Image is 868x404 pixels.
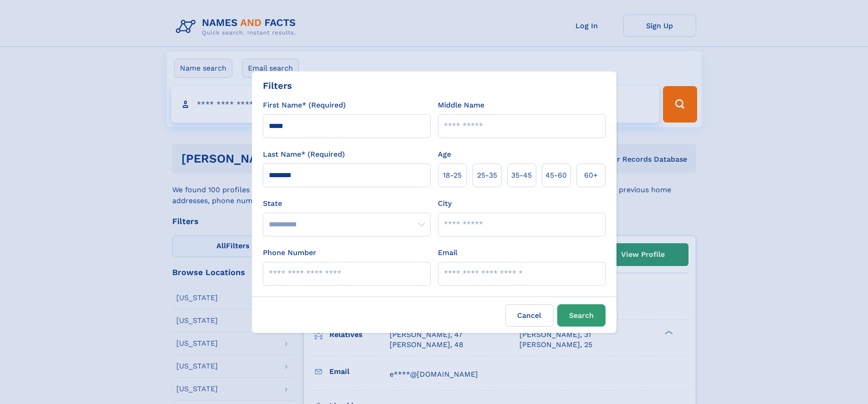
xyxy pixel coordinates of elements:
[263,100,346,111] label: First Name* (Required)
[511,170,532,181] span: 35‑45
[263,79,292,92] div: Filters
[545,170,567,181] span: 45‑60
[263,198,431,209] label: State
[584,170,598,181] span: 60+
[263,149,345,160] label: Last Name* (Required)
[438,100,484,111] label: Middle Name
[557,304,606,327] button: Search
[438,198,452,209] label: City
[263,247,316,258] label: Phone Number
[505,304,554,327] label: Cancel
[438,149,451,160] label: Age
[477,170,497,181] span: 25‑35
[443,170,462,181] span: 18‑25
[438,247,457,258] label: Email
